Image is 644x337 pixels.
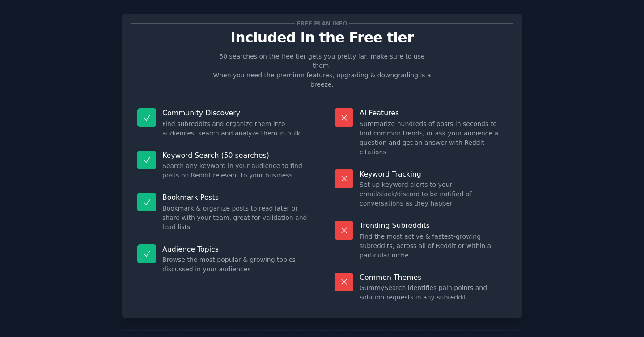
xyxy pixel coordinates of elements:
[162,119,309,138] dd: Find subreddits and organize them into audiences, search and analyze them in bulk
[360,180,507,208] dd: Set up keyword alerts to your email/slack/discord to be notified of conversations as they happen
[162,204,309,232] dd: Bookmark & organize posts to read later or share with your team, great for validation and lead lists
[162,161,309,180] dd: Search any keyword in your audience to find posts on Reddit relevant to your business
[162,151,309,160] p: Keyword Search (50 searches)
[209,52,435,89] p: 50 searches on the free tier gets you pretty far, make sure to use them! When you need the premiu...
[131,30,513,46] p: Included in the Free tier
[360,108,507,118] p: AI Features
[360,283,507,302] dd: GummySearch identifies pain points and solution requests in any subreddit
[295,19,349,28] span: Free plan info
[360,273,507,282] p: Common Themes
[162,108,309,118] p: Community Discovery
[162,193,309,202] p: Bookmark Posts
[360,221,507,230] p: Trending Subreddits
[360,119,507,157] dd: Summarize hundreds of posts in seconds to find common trends, or ask your audience a question and...
[360,169,507,179] p: Keyword Tracking
[360,232,507,260] dd: Find the most active & fastest-growing subreddits, across all of Reddit or within a particular niche
[162,244,309,254] p: Audience Topics
[162,255,309,274] dd: Browse the most popular & growing topics discussed in your audiences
